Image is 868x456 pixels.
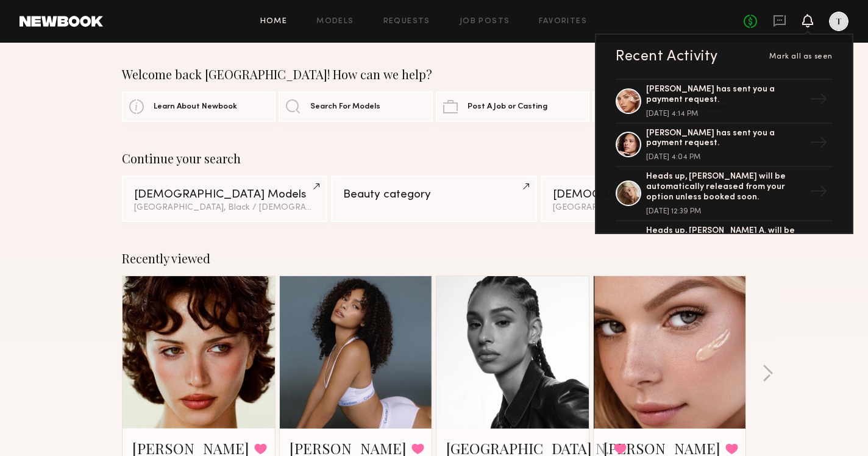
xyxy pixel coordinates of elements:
div: → [805,177,833,209]
a: Home [260,18,288,26]
div: [DATE] 4:14 PM [646,110,805,118]
a: Heads up, [PERSON_NAME] will be automatically released from your option unless booked soon.[DATE]... [616,167,833,221]
a: Job Posts [460,18,510,26]
div: [DATE] 4:04 PM [646,154,805,161]
div: Beauty category [343,189,524,201]
a: Favorites [539,18,587,26]
div: Continue your search [122,151,746,166]
div: [PERSON_NAME] has sent you a payment request. [646,85,805,105]
div: Heads up, [PERSON_NAME] will be automatically released from your option unless booked soon. [646,172,805,202]
a: [DEMOGRAPHIC_DATA] Models[GEOGRAPHIC_DATA], Black / [DEMOGRAPHIC_DATA] [122,176,327,222]
span: Mark all as seen [769,53,833,60]
div: Recently viewed [122,251,746,266]
div: Welcome back [GEOGRAPHIC_DATA]! How can we help? [122,67,746,82]
a: Search For Models [279,91,432,122]
a: Learn About Newbook [122,91,276,122]
a: Requests [383,18,430,26]
div: Recent Activity [616,49,718,64]
div: → [805,85,833,117]
div: [DATE] 12:39 PM [646,208,805,215]
div: [GEOGRAPHIC_DATA], Black / [DEMOGRAPHIC_DATA] [134,204,315,212]
a: Post A Job or Casting [436,91,589,122]
div: [PERSON_NAME] has sent you a payment request. [646,129,805,149]
div: → [805,129,833,160]
a: [PERSON_NAME] has sent you a payment request.[DATE] 4:04 PM→ [616,124,833,168]
a: Contact Account Manager [592,91,746,122]
div: Heads up, [PERSON_NAME] A. will be automatically released from your option unless booked soon. [646,226,805,257]
div: [DEMOGRAPHIC_DATA] Models [553,189,734,201]
a: Heads up, [PERSON_NAME] A. will be automatically released from your option unless booked soon.→ [616,221,833,275]
span: Post A Job or Casting [468,103,547,111]
div: [DEMOGRAPHIC_DATA] Models [134,189,315,201]
span: Learn About Newbook [154,103,237,111]
a: Beauty category [331,176,536,222]
div: → [805,232,833,263]
a: [PERSON_NAME] has sent you a payment request.[DATE] 4:14 PM→ [616,79,833,124]
div: [GEOGRAPHIC_DATA] [553,204,734,212]
a: Models [316,18,354,26]
span: Search For Models [310,103,380,111]
a: [DEMOGRAPHIC_DATA] Models[GEOGRAPHIC_DATA] [541,176,746,222]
